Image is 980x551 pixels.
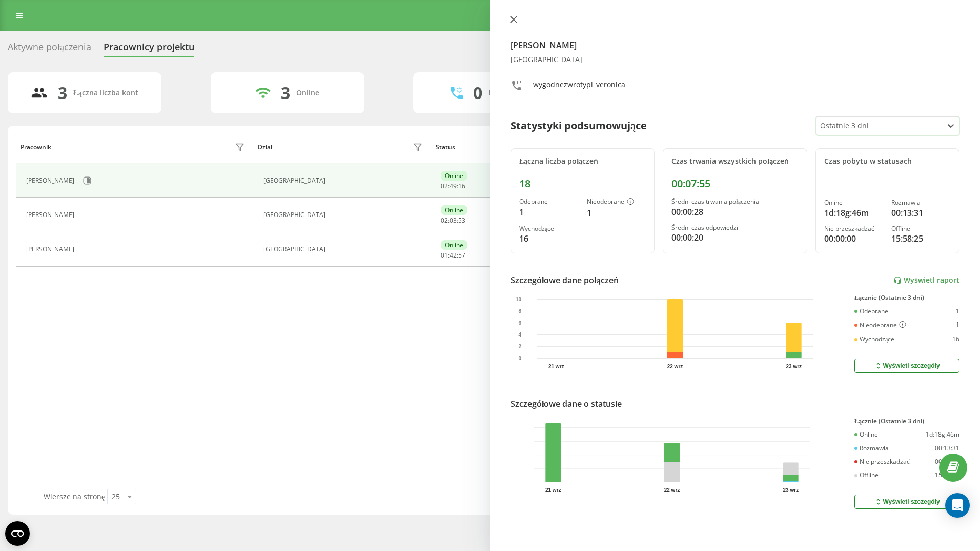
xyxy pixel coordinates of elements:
[783,487,799,493] text: 23 wrz
[458,251,465,260] span: 57
[441,205,467,215] div: Online
[854,471,879,479] div: Offline
[952,336,959,343] div: 16
[935,445,959,452] div: 00:13:31
[854,336,894,343] div: Wychodzące
[450,216,457,225] span: 03
[450,182,457,190] span: 49
[441,252,465,259] div: : :
[671,231,798,244] div: 00:00:20
[956,321,959,329] div: 1
[671,206,798,218] div: 00:00:28
[854,308,888,315] div: Odebrane
[26,211,77,219] div: [PERSON_NAME]
[519,206,579,218] div: 1
[296,89,319,97] div: Online
[518,344,521,349] text: 2
[854,458,910,465] div: Nie przeszkadzać
[518,332,521,338] text: 4
[786,364,802,369] text: 23 wrz
[58,83,67,103] div: 3
[824,225,884,232] div: Nie przeszkadzać
[263,246,425,253] div: [GEOGRAPHIC_DATA]
[458,182,465,190] span: 16
[854,418,959,425] div: Łącznie (Ostatnie 3 dni)
[441,216,448,225] span: 02
[854,445,889,452] div: Rozmawia
[935,471,959,479] div: 15:58:25
[519,232,579,245] div: 16
[8,42,91,57] div: Aktywne połączenia
[518,356,521,361] text: 0
[441,240,467,250] div: Online
[935,458,959,465] div: 00:00:00
[511,39,959,51] h4: [PERSON_NAME]
[436,144,455,151] div: Status
[450,251,457,260] span: 42
[258,144,272,151] div: Dział
[891,199,951,206] div: Rozmawia
[26,177,77,184] div: [PERSON_NAME]
[533,80,625,94] div: wygodnezwrotypl_veronica
[891,225,951,232] div: Offline
[891,207,951,219] div: 00:13:31
[511,118,647,133] div: Statystyki podsumowujące
[281,83,290,103] div: 3
[824,207,884,219] div: 1d:18g:46m
[545,487,561,493] text: 21 wrz
[21,144,51,151] div: Pracownik
[854,294,959,301] div: Łącznie (Ostatnie 3 dni)
[854,495,959,509] button: Wyświetl szczegóły
[44,491,105,501] span: Wiersze na stronę
[511,398,622,410] div: Szczegółowe dane o statusie
[441,182,448,190] span: 02
[671,178,798,190] div: 00:07:55
[519,198,579,205] div: Odebrane
[945,493,970,518] div: Open Intercom Messenger
[587,198,646,206] div: Nieodebrane
[548,364,564,369] text: 21 wrz
[926,431,959,438] div: 1d:18g:46m
[671,198,798,205] div: Średni czas trwania połączenia
[73,89,138,97] div: Łączna liczba kont
[516,297,522,302] text: 10
[854,321,906,329] div: Nieodebrane
[112,491,120,502] div: 25
[488,89,529,97] div: Rozmawiają
[518,308,521,314] text: 8
[511,55,959,64] div: [GEOGRAPHIC_DATA]
[874,362,940,370] div: Wyświetl szczegóły
[519,157,646,166] div: Łączna liczba połączeń
[511,274,619,286] div: Szczegółowe dane połączeń
[664,487,680,493] text: 22 wrz
[5,521,30,546] button: Open CMP widget
[519,178,646,190] div: 18
[104,42,194,57] div: Pracownicy projektu
[824,199,884,206] div: Online
[824,232,884,245] div: 00:00:00
[26,246,77,253] div: [PERSON_NAME]
[441,183,465,190] div: : :
[441,217,465,224] div: : :
[854,431,878,438] div: Online
[458,216,465,225] span: 53
[519,225,579,232] div: Wychodzące
[667,364,683,369] text: 22 wrz
[587,207,646,219] div: 1
[671,224,798,231] div: Średni czas odpowiedzi
[956,308,959,315] div: 1
[441,251,448,260] span: 01
[671,157,798,166] div: Czas trwania wszystkich połączeń
[891,232,951,245] div: 15:58:25
[874,498,940,506] div: Wyświetl szczegóły
[824,157,951,166] div: Czas pobytu w statusach
[854,359,959,373] button: Wyświetl szczegóły
[263,211,425,219] div: [GEOGRAPHIC_DATA]
[473,83,482,103] div: 0
[441,171,467,181] div: Online
[893,276,959,285] a: Wyświetl raport
[518,320,521,326] text: 6
[263,177,425,184] div: [GEOGRAPHIC_DATA]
